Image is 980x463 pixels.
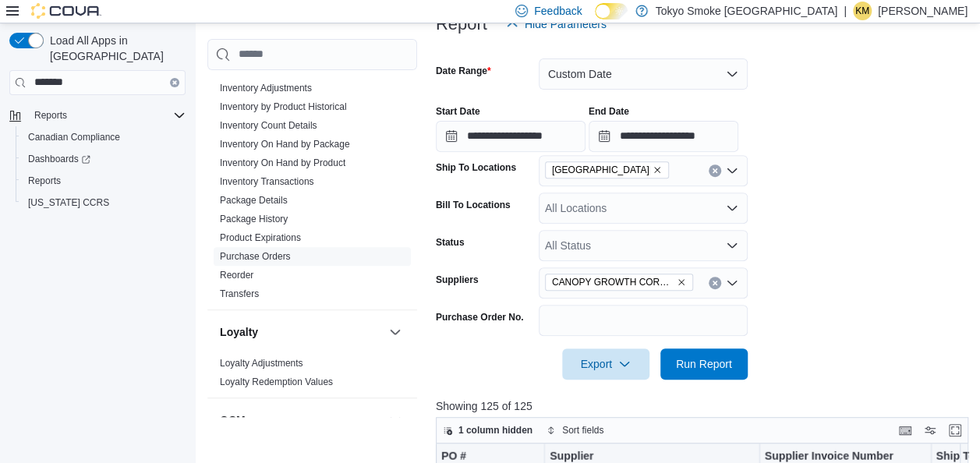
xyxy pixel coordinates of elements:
[22,128,186,147] span: Canadian Compliance
[220,376,333,387] a: Loyalty Redemption Values
[28,131,120,143] span: Canadian Compliance
[28,175,61,187] span: Reports
[386,411,405,429] button: OCM
[853,2,872,20] div: Krista Maitland
[878,2,968,20] p: [PERSON_NAME]
[896,421,915,440] button: Keyboard shortcuts
[220,412,383,428] button: OCM
[220,194,288,207] span: Package Details
[220,324,258,340] h3: Loyalty
[220,376,333,388] span: Loyalty Redemption Values
[709,277,721,289] button: Clear input
[436,274,479,286] label: Suppliers
[844,2,847,20] p: |
[31,3,101,19] img: Cova
[22,171,67,190] a: Reports
[16,126,192,148] button: Canadian Compliance
[220,175,314,188] span: Inventory Transactions
[709,164,721,177] button: Clear input
[436,236,465,249] label: Status
[220,176,314,187] a: Inventory Transactions
[436,398,974,414] p: Showing 125 of 125
[534,3,582,19] span: Feedback
[220,324,383,340] button: Loyalty
[28,106,186,125] span: Reports
[653,165,662,175] button: Remove Saskatchewan from selection in this group
[220,82,312,94] span: Inventory Adjustments
[552,162,649,178] span: [GEOGRAPHIC_DATA]
[220,195,288,206] a: Package Details
[220,139,350,150] a: Inventory On Hand by Package
[562,348,649,380] button: Export
[436,65,491,77] label: Date Range
[500,9,613,40] button: Hide Parameters
[946,421,964,440] button: Enter fullscreen
[220,231,301,244] span: Product Expirations
[539,58,748,90] button: Custom Date
[571,348,640,380] span: Export
[726,164,738,177] button: Open list of options
[22,193,115,212] a: [US_STATE] CCRS
[220,157,345,169] span: Inventory On Hand by Product
[545,161,669,178] span: Saskatchewan
[16,192,192,214] button: [US_STATE] CCRS
[855,2,869,20] span: KM
[436,161,516,174] label: Ship To Locations
[220,288,259,299] a: Transfers
[3,104,192,126] button: Reports
[220,119,317,132] span: Inventory Count Details
[220,412,246,428] h3: OCM
[545,274,693,291] span: CANOPY GROWTH CORPORATION
[28,196,109,209] span: [US_STATE] CCRS
[552,274,674,290] span: CANOPY GROWTH CORPORATION
[220,157,345,168] a: Inventory On Hand by Product
[436,105,480,118] label: Start Date
[436,199,511,211] label: Bill To Locations
[220,251,291,262] a: Purchase Orders
[220,213,288,225] span: Package History
[458,424,532,436] span: 1 column hidden
[170,78,179,87] button: Clear input
[436,121,586,152] input: Press the down key to open a popover containing a calendar.
[220,357,303,369] span: Loyalty Adjustments
[436,311,524,323] label: Purchase Order No.
[540,421,610,440] button: Sort fields
[22,150,97,168] a: Dashboards
[726,239,738,252] button: Open list of options
[220,358,303,369] a: Loyalty Adjustments
[16,148,192,170] a: Dashboards
[28,106,73,125] button: Reports
[220,101,347,113] span: Inventory by Product Historical
[677,277,686,287] button: Remove CANOPY GROWTH CORPORATION from selection in this group
[726,277,738,289] button: Open list of options
[595,3,628,19] input: Dark Mode
[220,101,347,112] a: Inventory by Product Historical
[656,2,838,20] p: Tokyo Smoke [GEOGRAPHIC_DATA]
[22,171,186,190] span: Reports
[437,421,539,440] button: 1 column hidden
[921,421,939,440] button: Display options
[207,354,417,398] div: Loyalty
[22,150,186,168] span: Dashboards
[220,232,301,243] a: Product Expirations
[436,15,487,34] h3: Report
[28,153,90,165] span: Dashboards
[676,356,732,372] span: Run Report
[220,120,317,131] a: Inventory Count Details
[726,202,738,214] button: Open list of options
[44,33,186,64] span: Load All Apps in [GEOGRAPHIC_DATA]
[589,105,629,118] label: End Date
[9,98,186,254] nav: Complex example
[22,193,186,212] span: Washington CCRS
[562,424,603,436] span: Sort fields
[220,270,253,281] a: Reorder
[220,214,288,224] a: Package History
[16,170,192,192] button: Reports
[220,138,350,150] span: Inventory On Hand by Package
[660,348,748,380] button: Run Report
[220,269,253,281] span: Reorder
[386,323,405,341] button: Loyalty
[220,83,312,94] a: Inventory Adjustments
